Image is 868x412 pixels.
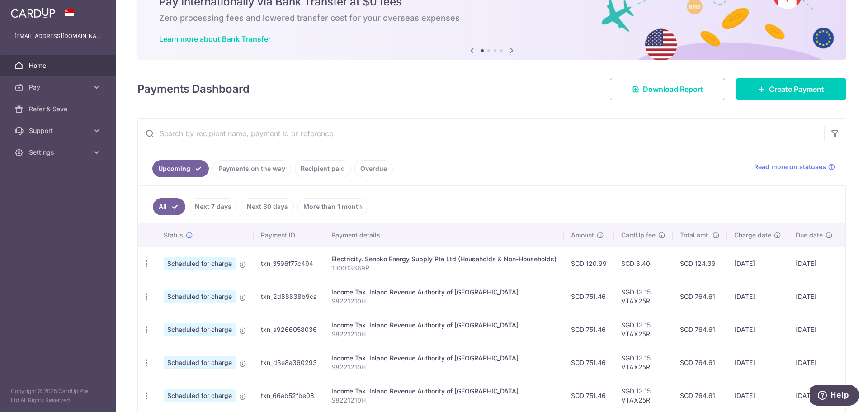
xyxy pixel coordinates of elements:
div: Electricity. Senoko Energy Supply Pte Ltd (Households & Non-Households) [331,255,557,264]
span: Home [29,61,89,70]
td: [DATE] [727,247,788,280]
a: Read more on statuses [754,162,835,171]
span: Scheduled for charge [164,290,236,303]
td: [DATE] [788,247,840,280]
td: [DATE] [788,379,840,412]
a: Recipient paid [295,160,351,177]
a: Upcoming [152,160,209,177]
td: [DATE] [727,379,788,412]
a: Create Payment [736,78,846,100]
span: Pay [29,83,89,92]
h6: Zero processing fees and lowered transfer cost for your overseas expenses [159,13,825,24]
a: Learn more about Bank Transfer [159,34,271,43]
td: txn_3596f77c494 [254,247,324,280]
a: Next 7 days [189,198,237,215]
td: SGD 751.46 [564,379,614,412]
td: SGD 13.15 VTAX25R [614,280,673,313]
td: [DATE] [788,313,840,346]
td: txn_66ab52fbe08 [254,379,324,412]
td: SGD 120.99 [564,247,614,280]
span: Scheduled for charge [164,356,236,369]
td: SGD 751.46 [564,313,614,346]
h4: Payments Dashboard [137,81,250,97]
input: Search by recipient name, payment id or reference [138,119,824,148]
span: Status [164,231,183,240]
a: Download Report [610,78,725,100]
span: Scheduled for charge [164,257,236,270]
iframe: Opens a widget where you can find more information [810,385,859,407]
td: [DATE] [788,280,840,313]
span: Settings [29,148,89,157]
th: Payment details [324,223,564,247]
img: CardUp [11,7,55,18]
td: txn_2d88838b9ca [254,280,324,313]
td: SGD 764.61 [673,313,727,346]
p: S8221210H [331,297,557,306]
p: S8221210H [331,363,557,372]
a: All [153,198,185,215]
div: Income Tax. Inland Revenue Authority of [GEOGRAPHIC_DATA] [331,321,557,330]
p: 100013669R [331,264,557,273]
td: SGD 751.46 [564,280,614,313]
img: Bank Card [843,291,861,302]
span: Help [20,6,39,14]
div: Income Tax. Inland Revenue Authority of [GEOGRAPHIC_DATA] [331,354,557,363]
td: txn_d3e8a360293 [254,346,324,379]
td: SGD 751.46 [564,346,614,379]
span: Due date [796,231,823,240]
td: [DATE] [788,346,840,379]
span: Total amt. [680,231,710,240]
div: Income Tax. Inland Revenue Authority of [GEOGRAPHIC_DATA] [331,387,557,396]
p: S8221210H [331,330,557,339]
p: [EMAIL_ADDRESS][DOMAIN_NAME] [14,32,101,41]
img: Bank Card [843,324,861,335]
div: Income Tax. Inland Revenue Authority of [GEOGRAPHIC_DATA] [331,288,557,297]
td: SGD 3.40 [614,247,673,280]
img: Bank Card [843,357,861,368]
td: SGD 13.15 VTAX25R [614,346,673,379]
p: S8221210H [331,396,557,405]
td: SGD 13.15 VTAX25R [614,313,673,346]
span: Scheduled for charge [164,389,236,402]
span: Scheduled for charge [164,323,236,336]
a: Next 30 days [241,198,294,215]
a: More than 1 month [297,198,368,215]
a: Payments on the way [212,160,291,177]
span: CardUp fee [621,231,656,240]
td: SGD 764.61 [673,379,727,412]
td: SGD 124.39 [673,247,727,280]
span: Create Payment [769,84,824,95]
td: txn_a9266058036 [254,313,324,346]
a: Overdue [354,160,393,177]
img: Bank Card [843,258,861,269]
span: Read more on statuses [754,162,826,171]
span: Charge date [734,231,771,240]
td: [DATE] [727,280,788,313]
td: SGD 764.61 [673,280,727,313]
span: Download Report [643,84,703,95]
td: SGD 13.15 VTAX25R [614,379,673,412]
span: Refer & Save [29,104,89,114]
td: [DATE] [727,346,788,379]
span: Amount [571,231,594,240]
td: SGD 764.61 [673,346,727,379]
span: Support [29,126,89,135]
td: [DATE] [727,313,788,346]
th: Payment ID [254,223,324,247]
